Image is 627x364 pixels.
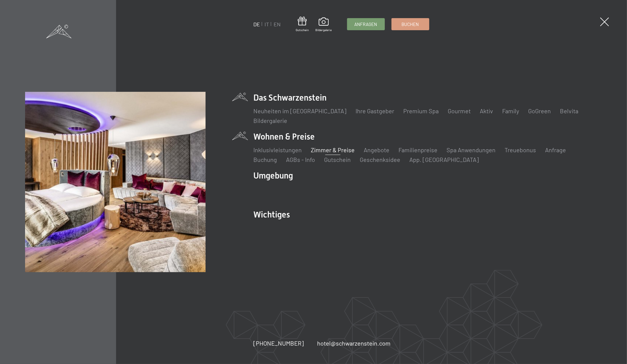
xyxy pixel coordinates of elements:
[317,339,391,347] a: hotel@schwarzenstein.com
[324,156,351,163] a: Gutschein
[274,21,281,27] a: EN
[480,107,493,114] a: Aktiv
[355,21,377,27] span: Anfragen
[254,340,304,347] span: [PHONE_NUMBER]
[402,21,419,27] span: Buchen
[286,156,315,163] a: AGBs - Info
[505,146,536,153] a: Treuebonus
[447,146,496,153] a: Spa Anwendungen
[528,107,551,114] a: GoGreen
[448,107,471,114] a: Gourmet
[316,18,332,32] a: Bildergalerie
[311,146,355,153] a: Zimmer & Preise
[254,21,260,27] a: DE
[254,146,302,153] a: Inklusivleistungen
[560,107,579,114] a: Belvita
[347,18,385,30] a: Anfragen
[265,21,269,27] a: IT
[399,146,438,153] a: Familienpreise
[502,107,519,114] a: Family
[254,156,277,163] a: Buchung
[25,92,206,272] img: Wellnesshotel Südtirol SCHWARZENSTEIN - Wellnessurlaub in den Alpen, Wandern und Wellness
[356,107,395,114] a: Ihre Gastgeber
[545,146,566,153] a: Anfrage
[316,28,332,32] span: Bildergalerie
[254,339,304,347] a: [PHONE_NUMBER]
[410,156,479,163] a: App. [GEOGRAPHIC_DATA]
[404,107,439,114] a: Premium Spa
[254,107,347,114] a: Neuheiten im [GEOGRAPHIC_DATA]
[296,28,309,32] span: Gutschein
[360,156,401,163] a: Geschenksidee
[296,17,309,32] a: Gutschein
[254,117,288,124] a: Bildergalerie
[364,146,390,153] a: Angebote
[392,18,429,30] a: Buchen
